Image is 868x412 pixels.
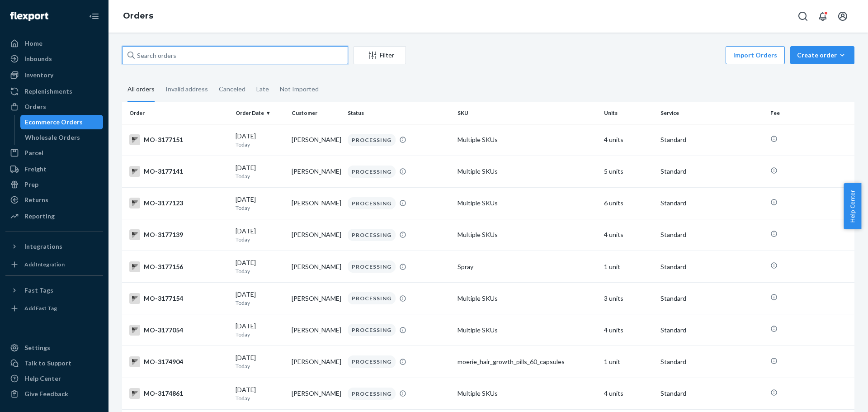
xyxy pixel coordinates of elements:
p: Today [236,299,284,307]
input: Search orders [122,46,348,64]
div: PROCESSING [348,134,396,146]
div: moerie_hair_growth_pills_60_capsules [458,357,597,366]
div: PROCESSING [348,324,396,336]
button: Integrations [5,239,103,254]
button: Give Feedback [5,387,103,401]
div: MO-3174861 [129,388,228,399]
div: [DATE] [236,290,284,307]
td: 6 units [600,187,656,219]
div: MO-3177141 [129,166,228,177]
td: 4 units [600,378,656,409]
td: 3 units [600,283,656,314]
th: SKU [454,102,600,124]
div: [DATE] [236,385,284,402]
div: Integrations [24,242,62,251]
td: 1 unit [600,251,656,283]
p: Standard [660,230,763,239]
div: Help Center [24,374,61,383]
td: 1 unit [600,346,656,378]
div: PROCESSING [348,388,396,400]
span: Help Center [844,183,861,229]
a: Help Center [5,371,103,386]
p: Standard [660,262,763,271]
div: Customer [292,109,340,117]
div: Orders [24,102,46,111]
div: PROCESSING [348,197,396,209]
div: MO-3177156 [129,261,228,272]
div: Invalid address [165,77,208,101]
p: Standard [660,167,763,176]
a: Replenishments [5,84,103,99]
div: Spray [458,262,597,271]
a: Settings [5,341,103,355]
p: Standard [660,357,763,366]
button: Fast Tags [5,283,103,298]
div: [DATE] [236,132,284,148]
a: Inventory [5,68,103,82]
button: Close Navigation [85,7,103,25]
td: [PERSON_NAME] [288,156,344,187]
th: Units [600,102,656,124]
td: Multiple SKUs [454,219,600,251]
div: MO-3177154 [129,293,228,304]
div: MO-3177139 [129,229,228,240]
div: Inventory [24,71,53,80]
a: Prep [5,177,103,192]
th: Service [657,102,767,124]
div: PROCESSING [348,166,396,178]
td: [PERSON_NAME] [288,314,344,346]
div: [DATE] [236,322,284,338]
a: Add Integration [5,257,103,272]
div: Reporting [24,212,55,221]
div: All orders [127,77,155,102]
p: Today [236,362,284,370]
td: [PERSON_NAME] [288,283,344,314]
div: Returns [24,195,48,204]
a: Parcel [5,146,103,160]
a: Freight [5,162,103,176]
a: Talk to Support [5,356,103,370]
td: [PERSON_NAME] [288,251,344,283]
div: MO-3177151 [129,134,228,145]
a: Add Fast Tag [5,301,103,316]
th: Fee [767,102,854,124]
td: 5 units [600,156,656,187]
div: Add Fast Tag [24,304,57,312]
div: Fast Tags [24,286,53,295]
div: Ecommerce Orders [25,118,83,127]
button: Open Search Box [794,7,812,25]
td: Multiple SKUs [454,283,600,314]
a: Wholesale Orders [20,130,104,145]
p: Standard [660,294,763,303]
div: PROCESSING [348,292,396,304]
div: MO-3177054 [129,325,228,336]
button: Create order [790,46,854,64]
th: Status [344,102,454,124]
div: [DATE] [236,163,284,180]
img: Flexport logo [10,12,48,21]
div: Prep [24,180,38,189]
a: Ecommerce Orders [20,115,104,129]
div: Freight [24,165,47,174]
th: Order Date [232,102,288,124]
p: Standard [660,326,763,335]
p: Today [236,204,284,212]
p: Today [236,267,284,275]
td: [PERSON_NAME] [288,346,344,378]
div: PROCESSING [348,229,396,241]
div: [DATE] [236,258,284,275]
div: MO-3174904 [129,356,228,367]
div: Give Feedback [24,389,68,398]
td: Multiple SKUs [454,378,600,409]
div: Filter [354,51,406,60]
div: [DATE] [236,227,284,243]
ol: breadcrumbs [116,3,160,29]
button: Open account menu [834,7,852,25]
td: [PERSON_NAME] [288,378,344,409]
div: Home [24,39,42,48]
td: Multiple SKUs [454,314,600,346]
td: [PERSON_NAME] [288,187,344,219]
div: Canceled [219,77,245,101]
td: 4 units [600,314,656,346]
p: Today [236,331,284,338]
